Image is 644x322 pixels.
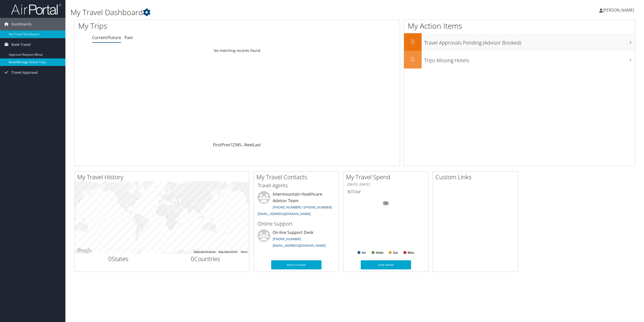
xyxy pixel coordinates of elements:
[194,250,216,254] button: Keyboard shortcuts
[256,173,339,181] h2: My Travel Contacts
[78,255,158,263] h2: States
[347,189,425,194] h6: Total
[408,251,415,255] text: Misc
[376,251,383,255] text: Hotel
[362,251,366,255] text: Air
[404,55,422,63] h2: 0
[166,255,246,263] h2: Countries
[74,46,400,55] td: No matching records found
[76,247,93,254] a: Open this area in Google Maps (opens a new window)
[404,21,635,31] h1: My Action Items
[237,142,239,148] a: 4
[234,142,237,148] a: 3
[221,142,230,148] a: Prev
[77,173,249,181] h2: My Travel History
[11,66,38,79] span: Travel Approval
[108,255,112,263] span: 0
[404,33,635,51] a: 0Travel Approvals Pending (Advisor Booked)
[603,7,634,13] span: [PERSON_NAME]
[11,18,32,30] span: Dashboards
[92,35,121,40] a: Current/Future
[361,260,411,269] a: View Details
[393,251,398,255] text: Car
[271,260,321,269] a: More Contacts
[244,142,253,148] a: Next
[241,142,244,148] span: …
[240,251,248,253] a: Terms (opens in new tab)
[273,243,326,248] a: [EMAIL_ADDRESS][DOMAIN_NAME]
[213,142,221,148] a: First
[258,182,335,189] h3: Travel Agents
[191,255,194,263] span: 0
[347,182,425,187] h6: [DATE] - [DATE]
[11,38,31,51] span: Book Travel
[11,3,61,15] img: airportal-logo.png
[384,202,388,205] tspan: 0%
[76,247,93,254] img: Google
[255,229,338,250] li: On-line Support Desk
[273,237,301,241] a: [PHONE_NUMBER]
[255,191,338,218] li: Intermountain Healthcare Advisor Team
[219,251,237,253] span: Map data ©2025
[125,35,133,40] a: Past
[599,3,639,18] a: [PERSON_NAME]
[232,142,234,148] a: 2
[404,51,635,68] a: 0Trips Missing Hotels
[404,37,422,46] h2: 0
[347,189,352,194] span: $0
[253,142,261,148] a: Last
[78,21,260,31] h1: My Trips
[273,205,332,209] a: [PHONE_NUMBER] / [PHONE_NUMBER]
[258,220,335,227] h3: Online Support
[435,173,518,181] h2: Custom Links
[424,37,635,46] h3: Travel Approvals Pending (Advisor Booked)
[424,54,635,64] h3: Trips Missing Hotels
[239,142,241,148] a: 5
[258,211,311,216] a: [EMAIL_ADDRESS][DOMAIN_NAME]
[230,142,232,148] a: 1
[346,173,428,181] h2: My Travel Spend
[70,7,450,18] h1: My Travel Dashboard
